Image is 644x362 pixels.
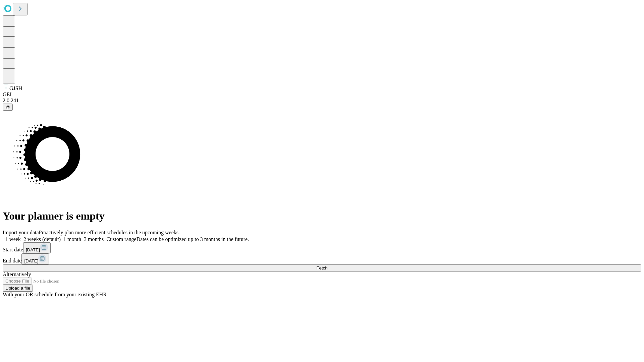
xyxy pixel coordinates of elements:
h1: Your planner is empty [3,210,641,222]
button: [DATE] [23,242,51,253]
span: [DATE] [24,258,38,263]
span: [DATE] [26,247,40,252]
span: Import your data [3,230,39,235]
span: @ [5,105,10,110]
span: Alternatively [3,271,31,277]
span: Custom range [106,236,136,242]
div: End date [3,253,641,264]
button: [DATE] [21,253,49,264]
span: 2 weeks (default) [23,236,61,242]
div: Start date [3,242,641,253]
div: GEI [3,92,641,98]
button: Fetch [3,264,641,271]
span: 3 months [84,236,104,242]
span: Dates can be optimized up to 3 months in the future. [137,236,249,242]
div: 2.0.241 [3,98,641,104]
span: 1 week [5,236,21,242]
span: With your OR schedule from your existing EHR [3,292,107,297]
span: Fetch [316,265,327,270]
span: GJSH [9,85,22,91]
span: Proactively plan more efficient schedules in the upcoming weeks. [39,230,180,235]
button: Upload a file [3,285,33,292]
button: @ [3,104,13,111]
span: 1 month [63,236,81,242]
